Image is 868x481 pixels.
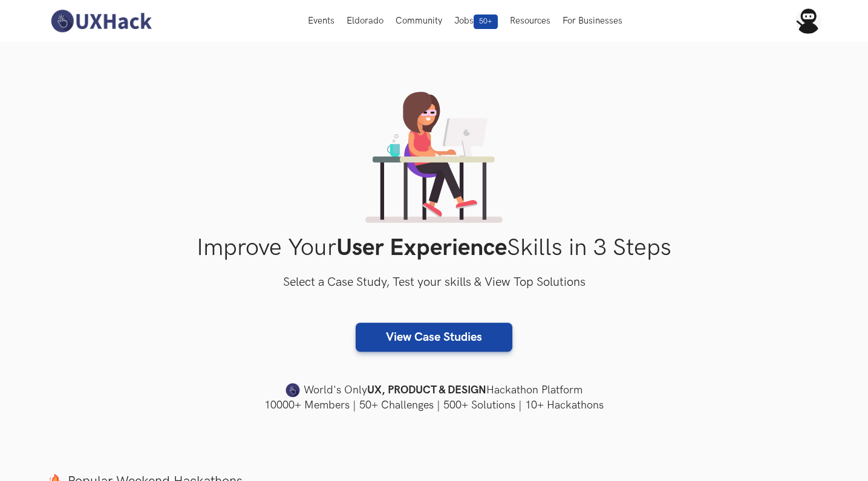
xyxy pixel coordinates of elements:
a: View Case Studies [356,323,512,352]
h4: 10000+ Members | 50+ Challenges | 500+ Solutions | 10+ Hackathons [47,398,821,413]
h4: World's Only Hackathon Platform [47,382,821,399]
img: Your profile pic [795,8,821,34]
strong: UX, PRODUCT & DESIGN [367,382,486,399]
img: UXHack-logo.png [47,8,155,34]
img: uxhack-favicon-image.png [286,383,300,398]
h1: Improve Your Skills in 3 Steps [47,234,821,262]
h3: Select a Case Study, Test your skills & View Top Solutions [47,273,821,292]
strong: User Experience [336,234,507,262]
img: lady working on laptop [365,92,503,223]
span: 50+ [474,15,498,29]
